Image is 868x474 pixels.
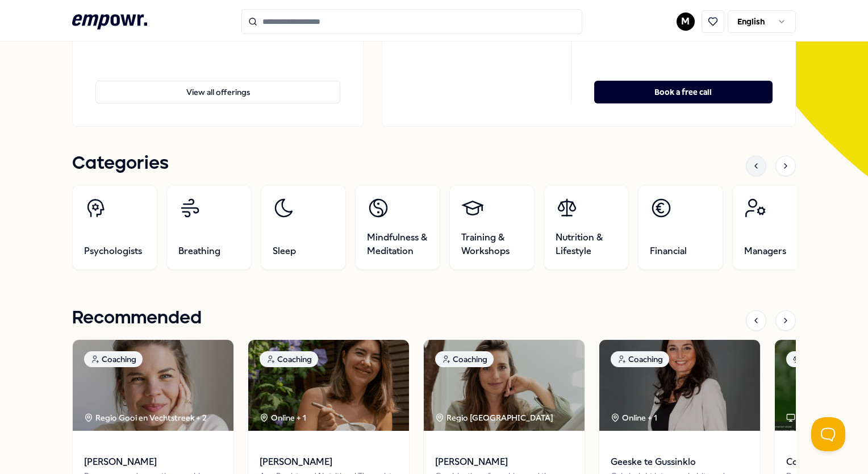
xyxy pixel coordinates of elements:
[744,244,786,258] span: Managers
[611,455,749,469] span: Geeske te Gussinklo
[435,351,494,367] div: Coaching
[84,351,143,367] div: Coaching
[260,411,306,424] div: Online + 1
[556,231,617,258] span: Nutrition & Lifestyle
[95,63,340,103] a: View all offerings
[355,185,440,270] a: Mindfulness & Meditation
[811,417,845,451] iframe: Help Scout Beacon - Open
[435,411,555,424] div: Regio [GEOGRAPHIC_DATA]
[435,455,573,469] span: [PERSON_NAME]
[72,304,202,332] h1: Recommended
[650,244,687,258] span: Financial
[544,185,629,270] a: Nutrition & Lifestyle
[611,411,657,424] div: Online + 1
[261,185,346,270] a: Sleep
[677,13,695,31] button: M
[260,455,398,469] span: [PERSON_NAME]
[594,81,773,103] button: Book a free call
[260,351,318,367] div: Coaching
[599,340,760,431] img: package image
[166,185,252,270] a: Breathing
[248,340,409,431] img: package image
[786,411,821,424] div: Online
[273,244,296,258] span: Sleep
[732,185,817,270] a: Managers
[424,340,585,431] img: package image
[241,9,582,34] input: Search for products, categories or subcategories
[461,231,523,258] span: Training & Workshops
[72,149,169,178] h1: Categories
[611,351,669,367] div: Coaching
[84,244,142,258] span: Psychologists
[95,81,340,103] button: View all offerings
[449,185,535,270] a: Training & Workshops
[73,340,233,431] img: package image
[72,185,157,270] a: Psychologists
[84,411,207,424] div: Regio Gooi en Vechtstreek + 2
[84,455,222,469] span: [PERSON_NAME]
[638,185,723,270] a: Financial
[178,244,220,258] span: Breathing
[367,231,428,258] span: Mindfulness & Meditation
